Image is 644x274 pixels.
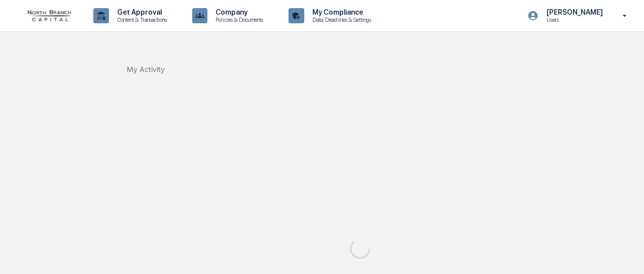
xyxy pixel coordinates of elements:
p: Data, Deadlines & Settings [304,16,376,23]
p: [PERSON_NAME] [539,8,608,16]
p: Get Approval [109,8,172,16]
div: My Activity [127,65,165,73]
img: logo [24,10,73,21]
p: Content & Transactions [109,16,172,23]
p: Company [207,8,268,16]
p: My Compliance [304,8,376,16]
p: Users [539,16,608,23]
p: Policies & Documents [207,16,268,23]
